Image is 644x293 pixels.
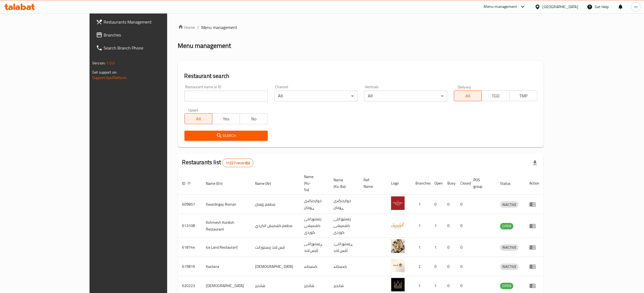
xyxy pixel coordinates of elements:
[188,108,198,112] label: Upsell
[240,113,267,124] button: No
[202,238,251,257] td: Ice Land Restaurant
[411,172,430,195] th: Branches
[512,92,535,100] span: TMP
[391,278,405,291] img: Shandiz
[456,257,469,276] td: 0
[92,28,197,41] a: Branches
[529,223,539,229] div: Menu
[391,239,405,253] img: Ice Land Restaurant
[391,218,405,232] img: Kshmesh Kurdish Restaurant
[197,24,199,31] li: /
[411,195,430,214] td: 1
[473,177,489,190] span: POS group
[242,115,265,123] span: No
[500,180,518,187] span: Status
[202,214,251,238] td: Kshmesh Kurdish Restaurant
[529,156,541,169] div: Export file
[184,91,268,101] input: Search for restaurant name or ID..
[92,41,197,54] a: Search Branch Phone
[104,32,193,38] span: Branches
[430,257,443,276] td: 0
[202,257,251,276] td: Kastana
[364,91,447,101] div: All
[329,257,359,276] td: کەستانە
[212,113,240,124] button: Yes
[484,92,507,100] span: TGO
[529,201,539,208] div: Menu
[500,244,518,251] span: INACTIVE
[525,172,544,195] th: Action
[454,90,482,101] button: All
[456,214,469,238] td: 0
[92,15,197,28] a: Restaurants Management
[251,257,300,276] td: [DEMOGRAPHIC_DATA]
[182,180,193,187] span: ID
[456,172,469,195] th: Closed
[178,24,544,31] nav: breadcrumb
[92,69,117,76] span: Get support on:
[178,41,231,50] h2: Menu management
[430,172,443,195] th: Open
[443,257,456,276] td: 0
[411,214,430,238] td: 1
[251,238,300,257] td: ايس لاند ريستورانت
[500,283,513,289] span: OPEN
[104,19,193,25] span: Restaurants Management
[500,264,518,270] div: INACTIVE
[484,4,517,10] div: Menu-management
[387,172,411,195] th: Logo
[529,263,539,270] div: Menu
[329,195,359,214] td: خواردنگەی ڕۆمان
[189,132,263,139] span: Search
[456,238,469,257] td: 0
[184,72,537,80] h2: Restaurant search
[223,160,253,166] span: 11227 record(s)
[443,238,456,257] td: 0
[300,257,329,276] td: کەستانە
[430,195,443,214] td: 0
[104,45,193,51] span: Search Branch Phone
[364,177,380,190] span: Ref. Name
[300,214,329,238] td: رێستۆرانتی کشمیشى كوردى
[214,115,238,123] span: Yes
[187,115,210,123] span: All
[92,74,127,81] a: Support.OpsPlatform
[391,196,405,210] img: Xwardngay Roman
[456,195,469,214] td: 0
[300,238,329,257] td: ڕێستۆرانتی ئایس لاند
[443,214,456,238] td: 0
[300,195,329,214] td: خواردنگەی ڕۆمان
[456,92,480,100] span: All
[500,264,518,270] span: INACTIVE
[481,90,509,101] button: TGO
[329,214,359,238] td: رێستۆرانتی کشمیشى كوردى
[251,195,300,214] td: مطعم رومان
[430,214,443,238] td: 1
[333,177,353,190] span: Name (Ku-Ba)
[202,24,237,31] span: Menu management
[255,180,278,187] span: Name (Ar)
[443,172,456,195] th: Busy
[430,238,443,257] td: 1
[202,195,251,214] td: Xwardngay Roman
[411,257,430,276] td: 2
[274,91,358,101] div: All
[184,113,212,124] button: All
[500,202,518,208] span: INACTIVE
[500,223,513,229] div: OPEN
[329,238,359,257] td: .ڕێستۆرانتی ئایس لاند
[509,90,537,101] button: TMP
[222,159,253,167] div: Total records count
[206,180,230,187] span: Name (En)
[529,282,539,289] div: Menu
[443,195,456,214] td: 0
[529,244,539,251] div: Menu
[458,85,471,89] label: Delivery
[500,223,513,229] span: OPEN
[92,60,105,67] span: Version:
[411,238,430,257] td: 1
[304,173,323,193] span: Name (Ku-So)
